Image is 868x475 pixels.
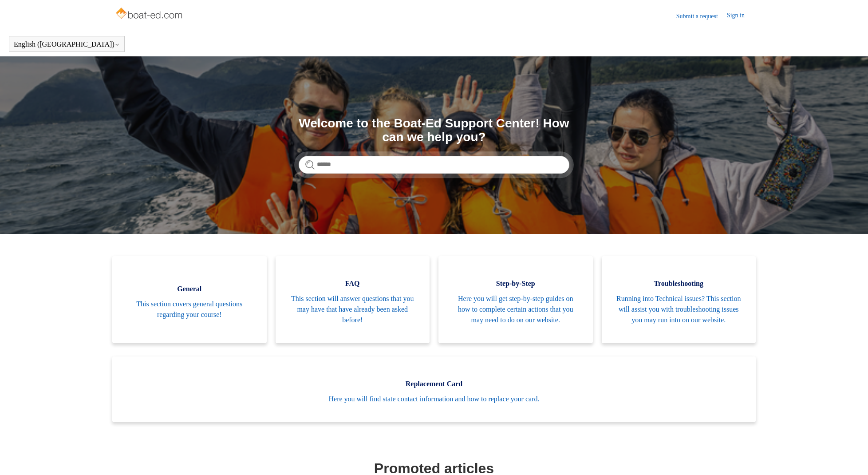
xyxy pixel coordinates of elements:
[299,117,569,144] h1: Welcome to the Boat-Ed Support Center! How can we help you?
[112,256,267,343] a: General This section covers general questions regarding your course!
[289,278,417,289] span: FAQ
[126,299,253,320] span: This section covers general questions regarding your course!
[126,284,253,294] span: General
[112,356,756,422] a: Replacement Card Here you will find state contact information and how to replace your card.
[126,379,742,389] span: Replacement Card
[114,5,185,23] img: Boat-Ed Help Center home page
[615,278,743,289] span: Troubleshooting
[14,40,120,48] button: English ([GEOGRAPHIC_DATA])
[452,293,580,325] span: Here you will get step-by-step guides on how to complete certain actions that you may need to do ...
[276,256,430,343] a: FAQ This section will answer questions that you may have that have already been asked before!
[602,256,756,343] a: Troubleshooting Running into Technical issues? This section will assist you with troubleshooting ...
[438,256,593,343] a: Step-by-Step Here you will get step-by-step guides on how to complete certain actions that you ma...
[727,11,754,21] a: Sign in
[299,156,569,174] input: Search
[289,293,417,325] span: This section will answer questions that you may have that have already been asked before!
[615,293,743,325] span: Running into Technical issues? This section will assist you with troubleshooting issues you may r...
[126,394,742,404] span: Here you will find state contact information and how to replace your card.
[676,12,727,21] a: Submit a request
[452,278,580,289] span: Step-by-Step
